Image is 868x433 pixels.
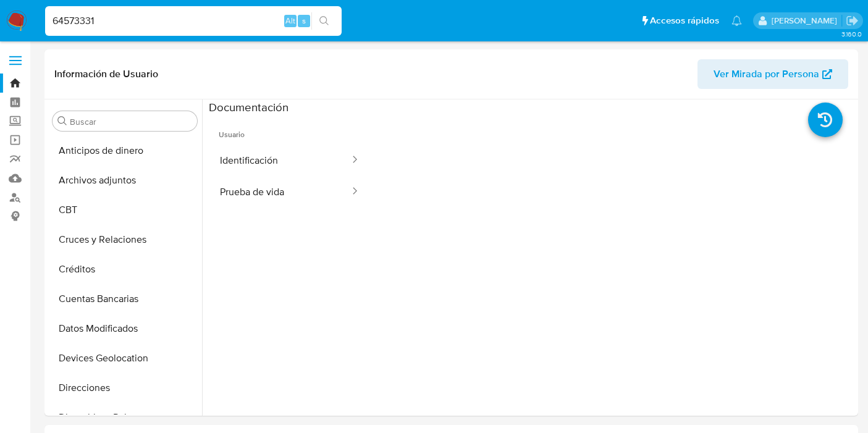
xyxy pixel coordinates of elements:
button: Datos Modificados [48,314,202,343]
button: Ver Mirada por Persona [697,59,848,89]
input: Buscar usuario o caso... [45,13,342,29]
span: s [302,15,306,27]
button: Anticipos de dinero [48,136,202,166]
button: Devices Geolocation [48,343,202,373]
button: CBT [48,195,202,225]
a: Salir [846,14,859,27]
span: Alt [285,15,295,27]
button: Buscar [57,116,67,126]
button: Archivos adjuntos [48,166,202,195]
button: Créditos [48,254,202,284]
input: Buscar [70,116,192,127]
span: Ver Mirada por Persona [714,59,819,89]
button: Cruces y Relaciones [48,225,202,254]
button: Direcciones [48,373,202,403]
button: Dispositivos Point [48,403,202,432]
span: Accesos rápidos [650,14,719,27]
button: Cuentas Bancarias [48,284,202,314]
button: search-icon [311,12,337,30]
a: Notificaciones [731,15,742,26]
p: gregorio.negri@mercadolibre.com [772,15,841,27]
h1: Información de Usuario [54,68,158,80]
